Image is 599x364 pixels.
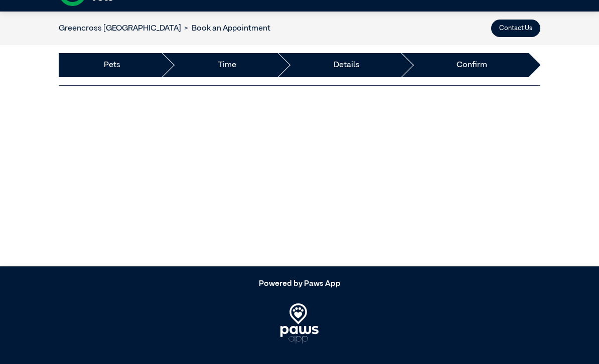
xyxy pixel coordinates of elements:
a: Pets [104,59,120,71]
h5: Powered by Paws App [59,279,540,289]
button: Contact Us [491,20,540,37]
a: Confirm [457,59,487,71]
li: Book an Appointment [181,23,270,35]
a: Greencross [GEOGRAPHIC_DATA] [59,25,181,33]
img: PawsApp [280,303,319,343]
nav: breadcrumb [59,23,270,35]
a: Details [334,59,360,71]
a: Time [218,59,236,71]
